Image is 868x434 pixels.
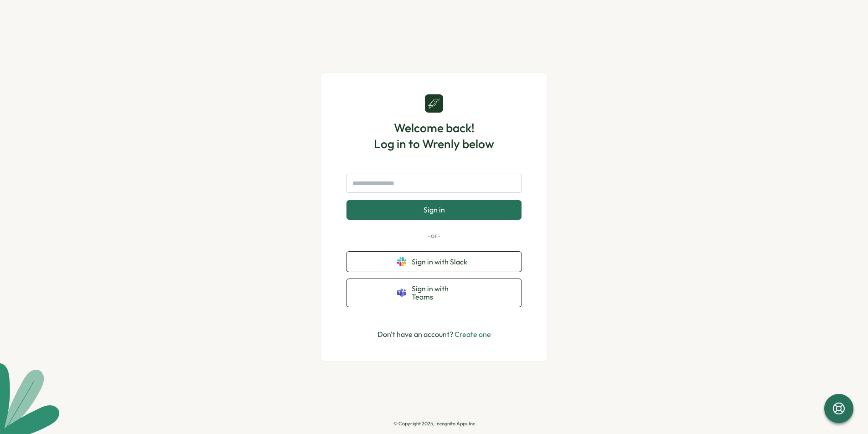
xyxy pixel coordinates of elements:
[377,329,491,340] p: Don't have an account?
[412,258,471,266] span: Sign in with Slack
[346,200,522,219] button: Sign in
[346,279,522,307] button: Sign in with Teams
[412,284,471,301] span: Sign in with Teams
[455,330,491,339] a: Create one
[374,120,494,152] h1: Welcome back! Log in to Wrenly below
[393,421,475,427] p: © Copyright 2025, Incognito Apps Inc
[424,206,445,214] span: Sign in
[346,231,522,241] p: -or-
[346,252,522,272] button: Sign in with Slack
